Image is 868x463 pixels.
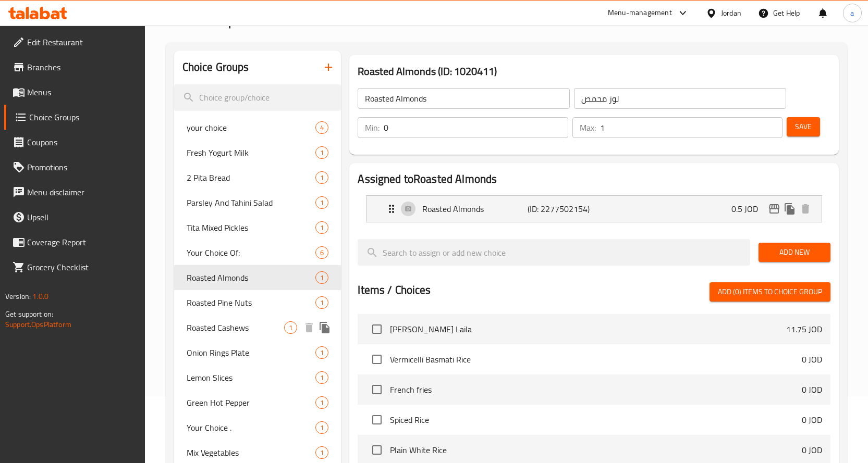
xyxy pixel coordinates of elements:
span: 6 [316,248,328,258]
span: Tita Mixed Pickles [187,221,316,234]
span: Spiced Rice [390,414,802,426]
span: 1 [316,223,328,233]
span: Select choice [366,379,388,401]
div: Your Choice Of:6 [174,240,341,265]
span: 1 [316,398,328,408]
h2: Items / Choices [358,282,431,298]
a: Upsell [4,205,145,230]
button: duplicate [317,320,333,335]
div: Choices [315,421,328,434]
span: Roasted Cashews [187,321,285,334]
span: Roasted Pine Nuts [187,296,316,309]
div: Choices [315,296,328,309]
a: Branches [4,55,145,80]
p: (ID: 2277502154) [528,203,598,215]
span: 2 Pita Bread [187,171,316,184]
span: 1 [285,323,297,333]
h2: Choice Groups [182,59,249,75]
p: Roasted Almonds [422,203,528,215]
span: Coupons [27,136,137,148]
span: Plain White Rice [390,444,802,456]
span: Edit Restaurant [27,36,137,48]
div: Choices [315,146,328,159]
div: Jordan [721,7,741,19]
span: 1 [316,448,328,458]
span: 4 [316,123,328,133]
span: Your Choice Of: [187,246,316,259]
button: edit [766,201,782,217]
span: a [850,7,854,19]
div: Expand [366,196,822,222]
a: Menu disclaimer [4,180,145,205]
button: Save [787,117,820,136]
span: French fries [390,383,802,396]
span: Fresh Yogurt Milk [187,146,316,159]
span: Add (0) items to choice group [718,285,822,298]
a: Edit Restaurant [4,30,145,55]
div: Roasted Pine Nuts1 [174,290,341,315]
span: 1.0.0 [32,290,48,303]
span: 1 [316,373,328,383]
span: Mix Vegetables [187,446,316,459]
div: Roasted Almonds1 [174,265,341,290]
div: Choices [315,446,328,459]
span: your choice [187,121,316,134]
div: Choices [315,221,328,234]
input: search [174,84,341,111]
div: Onion Rings Plate1 [174,340,341,365]
a: Choice Groups [4,105,145,130]
span: Choice Groups [29,111,137,123]
div: your choice4 [174,115,341,140]
span: Onion Rings Plate [187,346,316,359]
li: Expand [358,191,830,227]
div: Choices [284,321,297,334]
div: Choices [315,246,328,259]
span: 1 [316,273,328,283]
span: 1 [316,198,328,208]
div: Choices [315,396,328,409]
p: 0 JOD [802,353,822,366]
span: 1 [316,423,328,433]
div: Choices [315,196,328,209]
span: 1 [316,298,328,308]
span: Promotions [27,161,137,173]
span: Parsley And Tahini Salad [187,196,316,209]
button: delete [798,201,813,217]
span: 1 [316,173,328,183]
span: Roasted Almonds [187,271,316,284]
span: Branches [27,61,137,73]
button: Add New [759,243,830,262]
span: Vermicelli Basmati Rice [390,353,802,366]
h2: Assigned to Roasted Almonds [358,171,830,187]
div: Lemon Slices1 [174,365,341,390]
div: Choices [315,371,328,384]
button: Add (0) items to choice group [710,282,830,302]
p: 0 JOD [802,444,822,456]
span: Select choice [366,409,388,431]
span: Upsell [27,211,137,223]
span: Your Choice . [187,421,316,434]
span: Menus [27,86,137,98]
span: Save [795,120,812,133]
div: Fresh Yogurt Milk1 [174,140,341,165]
span: Select choice [366,348,388,370]
span: Get support on: [5,307,53,321]
span: Select choice [366,439,388,461]
div: Choices [315,271,328,284]
div: 2 Pita Bread1 [174,165,341,190]
span: Version: [5,290,31,303]
div: Green Hot Pepper1 [174,390,341,415]
span: Menu disclaimer [27,186,137,198]
div: Your Choice .1 [174,415,341,440]
a: Support.OpsPlatform [5,318,71,331]
h3: Roasted Almonds (ID: 1020411) [358,63,830,80]
span: Lemon Slices [187,371,316,384]
p: 11.75 JOD [786,323,822,335]
span: 1 [316,348,328,358]
p: 0 JOD [802,383,822,396]
div: Choices [315,121,328,134]
input: search [358,239,750,266]
button: delete [301,320,317,335]
p: 0.5 JOD [731,203,766,215]
button: duplicate [782,201,798,217]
